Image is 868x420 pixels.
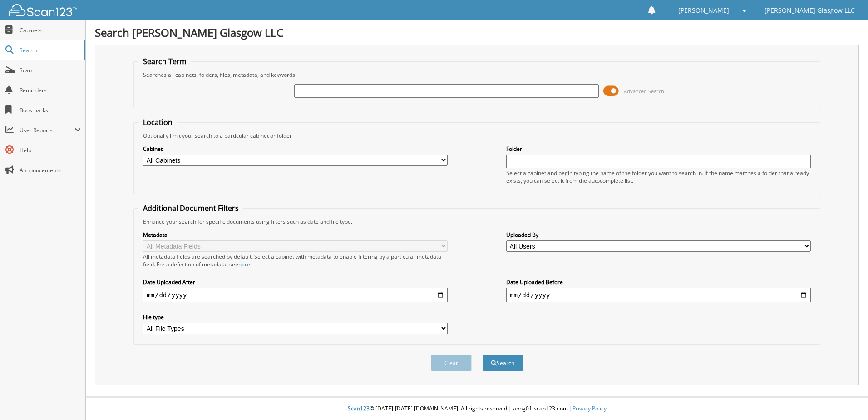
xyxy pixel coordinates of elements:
[20,46,79,54] span: Search
[764,8,855,13] span: [PERSON_NAME] Glasgow LLC
[506,145,811,153] label: Folder
[20,26,81,34] span: Cabinets
[20,66,81,74] span: Scan
[95,25,859,40] h1: Search [PERSON_NAME] Glasgow LLC
[431,355,472,371] button: Clear
[506,169,811,185] div: Select a cabinet and begin typing the name of the folder you want to search in. If the name match...
[143,278,448,286] label: Date Uploaded After
[483,355,523,371] button: Search
[823,376,868,420] iframe: Chat Widget
[9,4,77,16] img: scan123-logo-white.svg
[348,405,370,412] span: Scan123
[143,313,448,321] label: File type
[20,86,81,94] span: Reminders
[506,278,811,286] label: Date Uploaded Before
[20,146,81,154] span: Help
[143,253,448,268] div: All metadata fields are searched by default. Select a cabinet with metadata to enable filtering b...
[572,405,607,412] a: Privacy Policy
[678,8,729,13] span: [PERSON_NAME]
[624,88,664,95] span: Advanced Search
[138,132,815,140] div: Optionally limit your search to a particular cabinet or folder
[138,56,191,66] legend: Search Term
[143,145,448,153] label: Cabinet
[506,288,811,302] input: end
[20,106,81,114] span: Bookmarks
[138,117,177,127] legend: Location
[86,398,868,420] div: © [DATE]-[DATE] [DOMAIN_NAME]. All rights reserved | appg01-scan123-com |
[506,231,811,239] label: Uploaded By
[138,71,815,79] div: Searches all cabinets, folders, files, metadata, and keywords
[138,218,815,225] div: Enhance your search for specific documents using filters such as date and file type.
[143,288,448,302] input: start
[20,126,74,134] span: User Reports
[20,166,81,174] span: Announcements
[138,203,243,213] legend: Additional Document Filters
[238,260,250,268] a: here
[143,231,448,239] label: Metadata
